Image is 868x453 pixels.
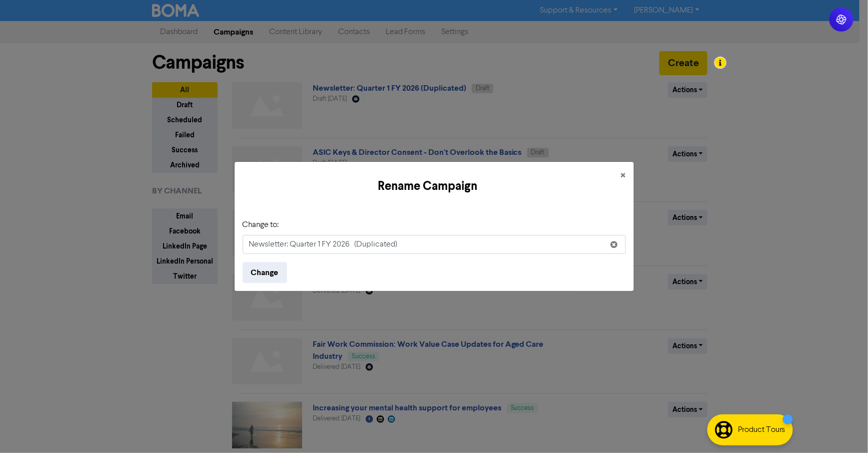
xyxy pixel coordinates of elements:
[243,177,613,195] h5: Rename Campaign
[243,219,279,231] label: Change to:
[621,168,626,183] span: ×
[818,405,868,453] iframe: Chat Widget
[613,162,634,190] button: Close
[243,262,287,283] button: Change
